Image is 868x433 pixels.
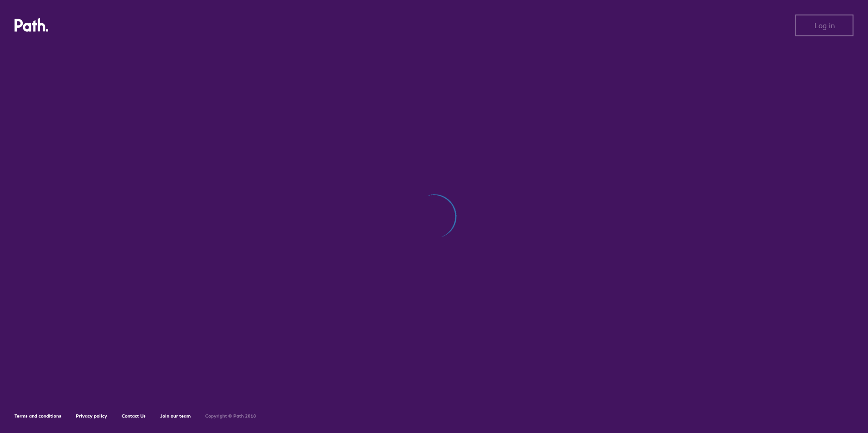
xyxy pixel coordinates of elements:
[160,413,191,419] a: Join our team
[122,413,146,419] a: Contact Us
[205,413,256,419] h6: Copyright © Path 2018
[795,15,853,36] button: Log in
[76,413,107,419] a: Privacy policy
[814,21,835,30] span: Log in
[15,413,61,419] a: Terms and conditions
